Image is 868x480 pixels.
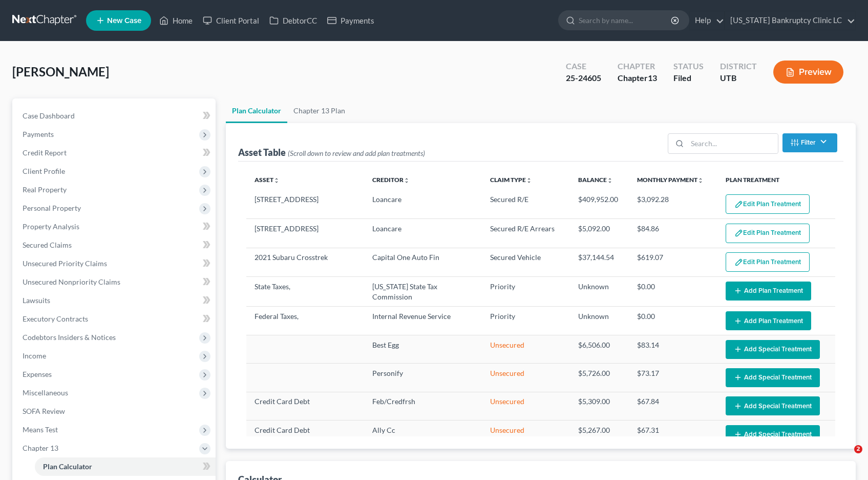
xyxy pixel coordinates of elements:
[372,176,410,184] a: Creditorunfold_more
[246,190,364,219] td: [STREET_ADDRESS]
[364,219,482,248] td: Loancare
[726,368,820,387] button: Add Special Treatment
[734,258,743,267] img: edit-pencil-c1479a1de80d8dea1e2430c2f745a3c6a07e9d7aa2eeffe225670001d78357a8.svg
[246,248,364,276] td: 2021 Subaru Crosstrek
[570,219,629,248] td: $5,092.00
[107,17,141,25] span: New Case
[23,296,50,305] span: Lawsuits
[255,176,280,184] a: Assetunfold_more
[566,61,601,72] div: Case
[690,11,724,30] a: Help
[288,149,425,157] span: (Scroll down to review and add plan treatments)
[482,335,570,363] td: Unsecured
[629,307,717,335] td: $0.00
[226,98,287,123] a: Plan Calculator
[726,194,810,214] button: Edit Plan Treatment
[273,177,280,184] i: unfold_more
[14,310,216,328] a: Executory Contracts
[14,236,216,254] a: Secured Claims
[246,307,364,335] td: Federal Taxes,
[482,364,570,392] td: Unsecured
[23,111,75,120] span: Case Dashboard
[154,11,198,30] a: Home
[526,177,532,184] i: unfold_more
[23,185,67,194] span: Real Property
[246,219,364,248] td: [STREET_ADDRESS]
[618,61,657,72] div: Chapter
[629,392,717,420] td: $67.84
[697,177,704,184] i: unfold_more
[23,148,67,157] span: Credit Report
[629,248,717,276] td: $619.07
[566,72,601,84] div: 25-24605
[482,190,570,219] td: Secured R/E
[687,134,778,153] input: Search...
[570,248,629,276] td: $37,144.54
[482,277,570,307] td: Priority
[404,177,410,184] i: unfold_more
[264,11,322,30] a: DebtorCC
[607,177,613,184] i: unfold_more
[629,421,717,449] td: $67.31
[14,217,216,236] a: Property Analysis
[782,133,837,152] button: Filter
[726,224,810,243] button: Edit Plan Treatment
[629,219,717,248] td: $84.86
[23,407,65,415] span: SOFA Review
[14,107,216,125] a: Case Dashboard
[246,277,364,307] td: State Taxes,
[14,254,216,273] a: Unsecured Priority Claims
[23,333,116,342] span: Codebtors Insiders & Notices
[629,277,717,307] td: $0.00
[490,176,532,184] a: Claim Typeunfold_more
[246,392,364,420] td: Credit Card Debt
[579,11,672,30] input: Search by name...
[726,396,820,415] button: Add Special Treatment
[720,61,757,72] div: District
[482,307,570,335] td: Priority
[238,146,425,158] div: Asset Table
[629,364,717,392] td: $73.17
[23,370,52,378] span: Expenses
[720,72,757,84] div: UTB
[364,421,482,449] td: Ally Cc
[364,248,482,276] td: Capital One Auto Fin
[23,130,54,138] span: Payments
[23,204,81,212] span: Personal Property
[23,425,58,434] span: Means Test
[726,311,811,330] button: Add Plan Treatment
[14,291,216,310] a: Lawsuits
[198,11,264,30] a: Client Portal
[23,351,46,360] span: Income
[23,222,79,231] span: Property Analysis
[773,61,843,84] button: Preview
[854,445,862,453] span: 2
[287,98,351,123] a: Chapter 13 Plan
[23,388,68,397] span: Miscellaneous
[570,190,629,219] td: $409,952.00
[364,364,482,392] td: Personify
[570,277,629,307] td: Unknown
[14,273,216,291] a: Unsecured Nonpriority Claims
[482,248,570,276] td: Secured Vehicle
[23,259,107,268] span: Unsecured Priority Claims
[833,445,858,470] iframe: Intercom live chat
[322,11,379,30] a: Payments
[570,421,629,449] td: $5,267.00
[734,200,743,209] img: edit-pencil-c1479a1de80d8dea1e2430c2f745a3c6a07e9d7aa2eeffe225670001d78357a8.svg
[725,11,855,30] a: [US_STATE] Bankruptcy Clinic LC
[43,462,92,471] span: Plan Calculator
[12,64,109,79] span: [PERSON_NAME]
[726,340,820,359] button: Add Special Treatment
[570,335,629,363] td: $6,506.00
[726,282,811,301] button: Add Plan Treatment
[717,170,835,190] th: Plan Treatment
[14,144,216,162] a: Credit Report
[637,176,704,184] a: Monthly Paymentunfold_more
[648,73,657,83] span: 13
[23,241,72,249] span: Secured Claims
[673,72,704,84] div: Filed
[23,314,88,323] span: Executory Contracts
[482,421,570,449] td: Unsecured
[246,421,364,449] td: Credit Card Debt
